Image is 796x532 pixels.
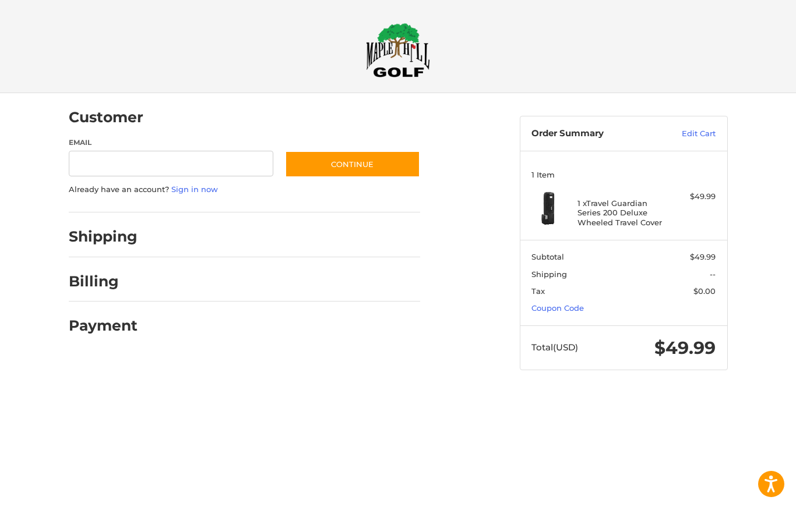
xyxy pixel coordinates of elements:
span: $0.00 [693,286,716,296]
img: Maple Hill Golf [366,23,430,77]
a: Edit Cart [657,128,716,140]
span: $49.99 [654,337,716,359]
p: Already have an account? [69,184,420,196]
a: Coupon Code [531,303,584,313]
h3: 1 Item [531,170,716,179]
h2: Billing [69,272,137,290]
h2: Customer [69,108,143,126]
div: $49.99 [670,191,716,203]
label: Email [69,137,274,148]
a: Sign in now [171,185,218,194]
h2: Payment [69,317,138,335]
span: Total (USD) [531,342,578,353]
h4: 1 x Travel Guardian Series 200 Deluxe Wheeled Travel Cover [577,198,667,227]
span: $49.99 [690,252,716,261]
span: Subtotal [531,252,564,261]
span: -- [710,269,716,279]
button: Continue [285,151,420,178]
h3: Order Summary [531,128,657,140]
span: Shipping [531,269,567,279]
h2: Shipping [69,228,138,246]
span: Tax [531,286,545,296]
